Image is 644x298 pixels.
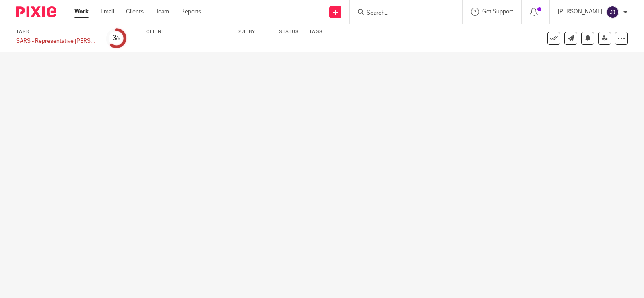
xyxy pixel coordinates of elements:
a: Work [74,8,89,16]
label: Task [16,29,97,35]
input: Search [366,10,438,17]
small: /5 [116,36,120,41]
p: [PERSON_NAME] [558,8,602,16]
a: Email [101,8,114,16]
span: Get Support [482,9,513,15]
a: Reports [181,8,201,16]
label: Due by [237,29,269,35]
div: SARS - Representative [PERSON_NAME] [16,37,97,45]
div: SARS - Representative taxpayer [16,37,97,45]
label: Tags [309,29,323,35]
img: svg%3E [606,6,619,19]
img: Pixie [16,6,56,17]
div: 3 [112,33,120,43]
label: Status [279,29,299,35]
a: Team [156,8,169,16]
label: Client [146,29,227,35]
a: Clients [126,8,144,16]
